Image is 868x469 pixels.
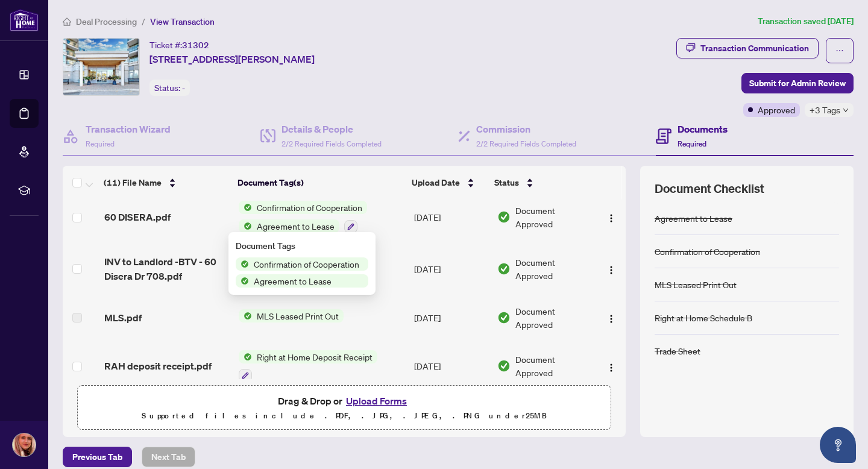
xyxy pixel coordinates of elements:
span: Required [86,139,115,148]
img: Document Status [497,359,511,373]
img: Logo [606,265,616,275]
span: Agreement to Lease [252,219,339,233]
div: Ticket #: [149,38,209,52]
span: home [63,17,71,26]
button: Open asap [820,427,856,463]
span: Document Approved [515,204,591,230]
span: Required [678,139,706,148]
div: MLS Leased Print Out [655,278,737,291]
button: Upload Forms [342,393,410,409]
img: Status Icon [239,201,252,214]
th: Upload Date [407,166,489,200]
button: Status IconConfirmation of CooperationStatus IconAgreement to Lease [239,201,367,233]
span: Agreement to Lease [249,274,336,288]
p: Supported files include .PDF, .JPG, .JPEG, .PNG under 25 MB [85,409,603,423]
button: Transaction Communication [676,38,819,58]
img: Document Status [497,262,511,275]
span: Drag & Drop orUpload FormsSupported files include .PDF, .JPG, .JPEG, .PNG under25MB [78,386,611,430]
span: MLS Leased Print Out [252,309,344,323]
span: 2/2 Required Fields Completed [476,139,576,148]
span: (11) File Name [104,176,162,189]
img: Document Status [497,210,511,224]
img: Status Icon [239,219,252,233]
button: Logo [602,356,621,376]
img: Profile Icon [13,433,36,456]
img: IMG-N12073374_1.jpg [63,39,139,95]
img: Status Icon [236,257,249,271]
img: Logo [606,213,616,223]
img: Status Icon [239,350,252,364]
span: 60 DISERA.pdf [104,210,171,224]
span: RAH deposit receipt.pdf [104,359,212,373]
td: [DATE] [409,295,492,341]
button: Status IconMLS Leased Print Out [239,309,344,323]
img: Logo [606,363,616,373]
td: [DATE] [409,191,492,243]
img: Document Status [497,311,511,324]
button: Logo [602,259,621,279]
th: (11) File Name [99,166,233,200]
td: [DATE] [409,243,492,295]
span: View Transaction [150,16,215,27]
span: Right at Home Deposit Receipt [252,350,377,364]
span: Confirmation of Cooperation [252,201,367,214]
span: Drag & Drop or [278,393,410,409]
span: ellipsis [835,46,844,55]
span: Document Approved [515,304,591,331]
span: Document Checklist [655,180,764,197]
img: Status Icon [236,274,249,288]
h4: Commission [476,122,576,136]
span: Confirmation of Cooperation [249,257,364,271]
div: Agreement to Lease [655,212,732,225]
li: / [142,14,145,28]
span: 2/2 Required Fields Completed [281,139,382,148]
img: Logo [606,314,616,324]
span: 31302 [182,40,209,51]
span: Deal Processing [76,16,137,27]
span: [STREET_ADDRESS][PERSON_NAME] [149,52,315,66]
span: Approved [758,103,795,116]
span: Submit for Admin Review [749,74,846,93]
th: Status [489,166,593,200]
div: Transaction Communication [700,39,809,58]
div: Status: [149,80,190,96]
div: Trade Sheet [655,344,700,357]
button: Next Tab [142,447,195,467]
span: Status [494,176,519,189]
div: Document Tags [236,239,368,253]
span: INV to Landlord -BTV - 60 Disera Dr 708.pdf [104,254,229,283]
button: Logo [602,207,621,227]
img: Status Icon [239,309,252,323]
td: [DATE] [409,341,492,392]
span: +3 Tags [810,103,840,117]
h4: Transaction Wizard [86,122,171,136]
div: Confirmation of Cooperation [655,245,760,258]
span: Previous Tab [72,447,122,467]
button: Previous Tab [63,447,132,467]
span: MLS.pdf [104,310,142,325]
span: - [182,83,185,93]
span: Upload Date [412,176,460,189]
th: Document Tag(s) [233,166,407,200]
span: Document Approved [515,256,591,282]
span: Document Approved [515,353,591,379]
img: logo [10,9,39,31]
div: Right at Home Schedule B [655,311,752,324]
button: Logo [602,308,621,327]
h4: Documents [678,122,728,136]
article: Transaction saved [DATE] [758,14,854,28]
button: Submit for Admin Review [741,73,854,93]
button: Status IconRight at Home Deposit Receipt [239,350,377,383]
h4: Details & People [281,122,382,136]
span: down [843,107,849,113]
